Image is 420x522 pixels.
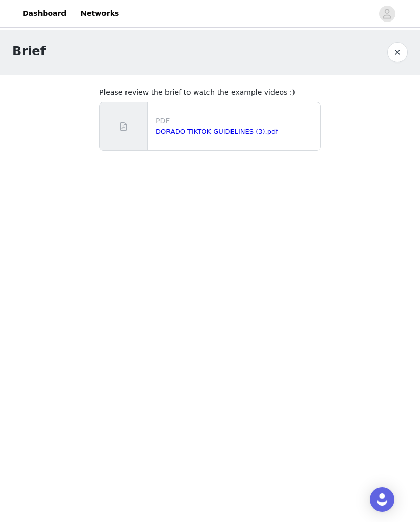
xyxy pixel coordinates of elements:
div: Open Intercom Messenger [370,487,394,512]
p: PDF [156,116,316,127]
div: avatar [382,6,392,22]
a: Networks [74,2,125,25]
a: DORADO TIKTOK GUIDELINES (3).pdf [156,128,278,135]
a: Dashboard [16,2,72,25]
h1: Brief [12,42,46,60]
